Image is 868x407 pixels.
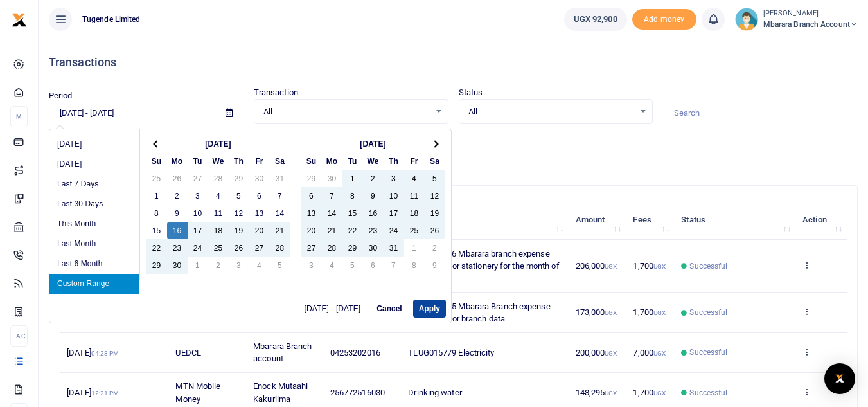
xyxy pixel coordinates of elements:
th: Tu [188,152,208,170]
th: Mo [322,152,342,170]
li: Wallet ballance [559,8,632,31]
span: All [468,105,635,118]
img: logo-small [12,12,27,28]
label: Period [49,89,73,102]
span: Drinking water [408,388,461,397]
td: 6 [301,187,322,204]
th: We [363,152,384,170]
td: 5 [270,257,290,274]
td: 2 [167,187,188,204]
span: Enock Mutaahi Kakuriima [253,381,308,404]
li: Last 7 Days [49,174,139,194]
img: profile-user [735,8,758,31]
span: Add money [632,9,696,30]
small: UGX [653,309,666,316]
li: Last Month [49,234,139,254]
td: 5 [425,170,445,187]
small: UGX [605,390,617,397]
td: 3 [384,170,404,187]
td: 14 [322,204,342,222]
th: Su [146,152,167,170]
td: 7 [270,187,290,204]
td: 1 [342,170,363,187]
td: 4 [249,257,270,274]
td: 15 [146,222,167,239]
td: 25 [208,239,229,257]
a: logo-small logo-large logo-large [12,14,27,24]
span: 7,000 [633,348,666,357]
th: Tu [342,152,363,170]
input: select period [49,102,215,124]
td: 23 [363,222,384,239]
td: 19 [229,222,249,239]
span: 256772516030 [330,388,385,397]
span: Mbarara Branch account [763,19,858,30]
small: UGX [653,263,666,270]
td: 10 [384,187,404,204]
td: 2 [208,257,229,274]
li: Toup your wallet [632,9,696,30]
th: [DATE] [322,135,425,152]
button: Cancel [371,300,407,318]
td: 5 [229,187,249,204]
li: M [10,106,28,127]
td: 30 [363,239,384,257]
td: 10 [188,204,208,222]
li: This Month [49,214,139,234]
li: [DATE] [49,154,139,174]
span: [DATE] [67,348,119,357]
td: 24 [188,239,208,257]
td: 11 [404,187,425,204]
td: 18 [404,204,425,222]
li: Last 30 Days [49,194,139,214]
td: 30 [249,170,270,187]
td: 26 [425,222,445,239]
td: 26 [167,170,188,187]
th: Amount: activate to sort column ascending [568,200,626,240]
td: 29 [229,170,249,187]
th: Sa [270,152,290,170]
span: [DATE] - [DATE] [305,305,366,312]
span: UEDCL [175,348,201,357]
span: Mbarara Branch account [253,341,312,364]
span: 1,700 [633,388,666,397]
td: 28 [270,239,290,257]
td: 26 [229,239,249,257]
span: Successful [689,387,727,399]
li: [DATE] [49,134,139,154]
small: UGX [653,350,666,357]
td: 20 [301,222,322,239]
td: 3 [229,257,249,274]
td: 31 [384,239,404,257]
td: 29 [301,170,322,187]
td: 6 [363,257,384,274]
td: 2 [425,239,445,257]
td: 29 [342,239,363,257]
small: UGX [653,390,666,397]
td: 3 [301,257,322,274]
td: 16 [167,222,188,239]
td: 19 [425,204,445,222]
td: 23 [167,239,188,257]
td: 4 [404,170,425,187]
a: UGX 92,900 [564,8,627,31]
td: 27 [301,239,322,257]
small: UGX [605,350,617,357]
td: 8 [146,204,167,222]
td: 25 [146,170,167,187]
span: 206,000 [576,261,617,271]
span: UGX 92,900 [574,13,617,26]
td: 21 [322,222,342,239]
label: Transaction [254,86,298,99]
span: TLUG015845 Mbarara Branch expense requisition for branch data [408,302,550,324]
td: 4 [322,257,342,274]
td: 11 [208,204,229,222]
td: 12 [229,204,249,222]
td: 1 [188,257,208,274]
th: Th [384,152,404,170]
th: [DATE] [167,135,270,152]
td: 2 [363,170,384,187]
span: [DATE] [67,388,119,397]
td: 29 [146,257,167,274]
li: Custom Range [49,274,139,294]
